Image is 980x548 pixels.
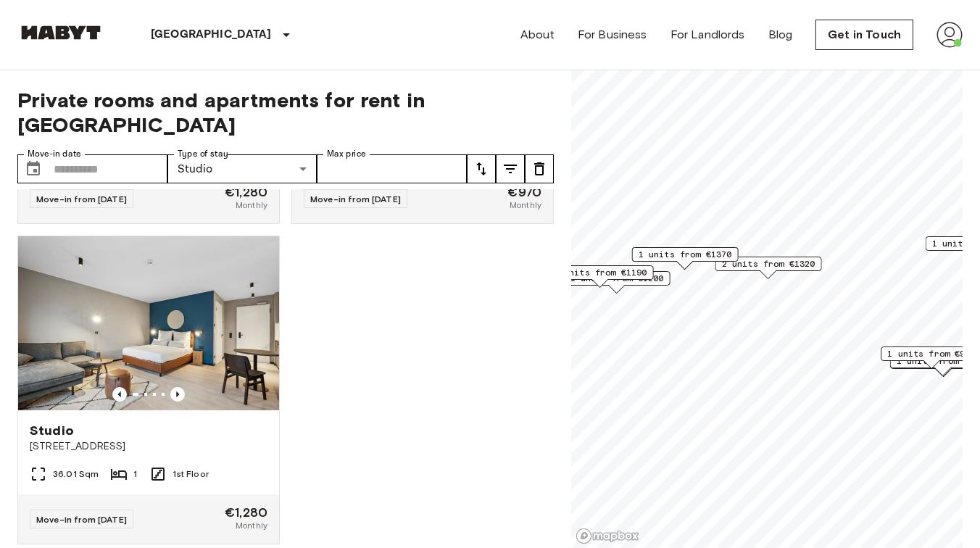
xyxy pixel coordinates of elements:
[30,422,74,439] span: Studio
[815,20,913,50] a: Get in Touch
[578,26,647,43] a: For Business
[310,194,401,204] span: Move-in from [DATE]
[17,236,280,544] a: Marketing picture of unit DE-01-483-104-01Previous imagePrevious imageStudio[STREET_ADDRESS]36.01...
[887,347,976,360] span: 1 units from €970
[722,257,815,270] span: 2 units from €1320
[510,199,541,212] span: Monthly
[167,154,317,183] div: Studio
[30,439,267,454] span: [STREET_ADDRESS]
[768,26,793,43] a: Blog
[547,265,654,288] div: Map marker
[520,26,555,43] a: About
[133,468,137,481] span: 1
[496,154,525,183] button: tune
[17,25,104,40] img: Habyt
[225,506,267,519] span: €1,280
[225,186,267,199] span: €1,280
[36,514,127,525] span: Move-in from [DATE]
[467,154,496,183] button: tune
[151,26,272,43] p: [GEOGRAPHIC_DATA]
[570,272,664,285] span: 1 units from €1200
[112,387,127,402] button: Previous image
[327,148,366,160] label: Max price
[937,22,963,48] img: avatar
[19,154,48,183] button: Choose date
[564,271,670,294] div: Map marker
[173,468,209,481] span: 1st Floor
[236,519,267,532] span: Monthly
[17,88,554,137] span: Private rooms and apartments for rent in [GEOGRAPHIC_DATA]
[632,247,739,270] div: Map marker
[525,154,554,183] button: tune
[18,236,279,410] img: Marketing picture of unit DE-01-483-104-01
[715,257,822,279] div: Map marker
[576,528,639,544] a: Mapbox logo
[236,199,267,212] span: Monthly
[507,186,541,199] span: €970
[670,26,745,43] a: For Landlords
[28,148,81,160] label: Move-in date
[554,266,647,279] span: 1 units from €1190
[36,194,127,204] span: Move-in from [DATE]
[53,468,99,481] span: 36.01 Sqm
[639,248,732,261] span: 1 units from €1370
[170,387,185,402] button: Previous image
[178,148,228,160] label: Type of stay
